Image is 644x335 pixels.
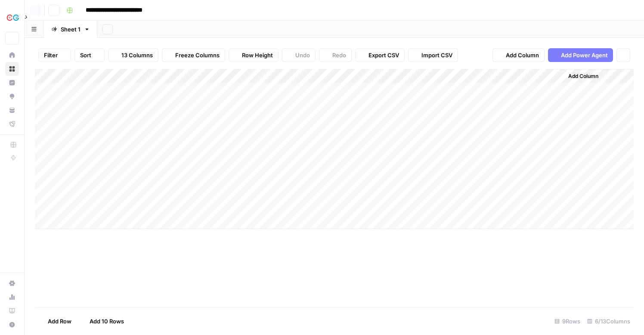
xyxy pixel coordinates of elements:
[162,48,225,62] button: Freeze Columns
[551,314,584,328] div: 9 Rows
[48,317,71,326] span: Add Row
[5,117,19,131] a: Flightpath
[74,48,105,62] button: Sort
[77,314,129,328] button: Add 10 Rows
[108,48,158,62] button: 13 Columns
[5,7,19,28] button: Workspace: CarGurus
[80,51,91,59] span: Sort
[175,51,220,59] span: Freeze Columns
[38,48,71,62] button: Filter
[5,90,19,103] a: Opportunities
[332,51,346,59] span: Redo
[90,317,124,326] span: Add 10 Rows
[421,51,452,59] span: Import CSV
[5,10,21,25] img: CarGurus Logo
[5,76,19,90] a: Insights
[561,51,608,59] span: Add Power Agent
[408,48,458,62] button: Import CSV
[121,51,153,59] span: 13 Columns
[282,48,316,62] button: Undo
[35,314,77,328] button: Add Row
[548,48,613,62] button: Add Power Agent
[368,51,399,59] span: Export CSV
[44,51,58,59] span: Filter
[229,48,279,62] button: Row Height
[5,304,19,318] a: Learning Hub
[557,71,602,82] button: Add Column
[61,25,80,34] div: Sheet 1
[5,103,19,117] a: Your Data
[568,72,598,80] span: Add Column
[5,276,19,290] a: Settings
[584,314,634,328] div: 6/13 Columns
[5,318,19,332] button: Help + Support
[492,48,545,62] button: Add Column
[44,21,97,38] a: Sheet 1
[319,48,352,62] button: Redo
[242,51,273,59] span: Row Height
[295,51,310,59] span: Undo
[5,48,19,62] a: Home
[5,290,19,304] a: Usage
[506,51,539,59] span: Add Column
[5,62,19,76] a: Browse
[355,48,405,62] button: Export CSV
